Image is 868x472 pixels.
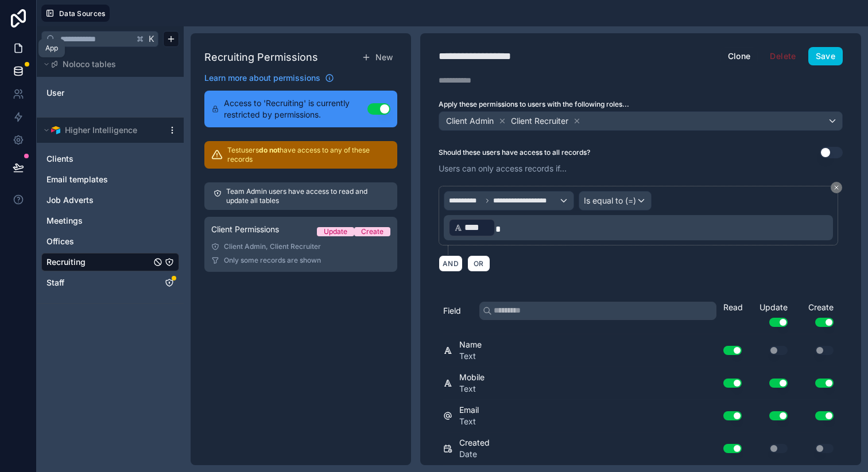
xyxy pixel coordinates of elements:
[46,215,83,227] span: Meetings
[459,416,479,427] span: Text
[41,253,179,271] div: Recruiting
[446,115,494,127] span: Client Admin
[46,194,94,206] span: Job Adverts
[148,35,156,43] span: K
[579,191,652,210] button: Is equal to (=)
[211,242,390,251] div: Client Admin, Client Recruiter
[439,163,843,174] p: Users can only access records if...
[46,236,151,247] a: Offices
[204,72,334,84] a: Learn more about permissions
[46,153,73,165] span: Clients
[459,404,479,416] span: Email
[746,302,792,327] div: Update
[46,194,151,206] a: Job Adverts
[46,236,74,247] span: Offices
[204,72,320,84] span: Learn more about permissions
[227,146,390,164] p: Test users have access to any of these records
[361,227,383,236] div: Create
[792,302,838,327] div: Create
[211,224,279,235] span: Client Permissions
[459,350,482,362] span: Text
[41,170,179,189] div: Email templates
[720,47,758,65] button: Clone
[46,256,86,268] span: Recruiting
[204,49,318,65] h1: Recruiting Permissions
[63,58,116,70] span: Noloco tables
[41,122,163,138] button: Airtable LogoHigher Intelligence
[41,5,110,22] button: Data Sources
[459,372,485,383] span: Mobile
[439,255,463,272] button: AND
[41,212,179,230] div: Meetings
[41,84,179,102] div: User
[459,383,485,395] span: Text
[467,255,490,272] button: OR
[51,126,60,135] img: Airtable Logo
[511,115,568,127] span: Client Recruiter
[41,232,179,251] div: Offices
[204,217,397,272] a: Client PermissionsUpdateCreateClient Admin, Client RecruiterOnly some records are shown
[46,87,64,99] span: User
[226,187,388,205] p: Team Admin users have access to read and update all tables
[46,87,139,99] a: User
[224,256,321,265] span: Only some records are shown
[439,111,843,131] button: Client AdminClient Recruiter
[324,227,347,236] div: Update
[46,174,151,185] a: Email templates
[46,256,151,268] a: Recruiting
[41,274,179,292] div: Staff
[46,277,151,288] a: Staff
[46,277,64,288] span: Staff
[65,124,137,136] span: Higher Intelligence
[375,52,393,63] span: New
[459,339,482,350] span: Name
[46,174,108,185] span: Email templates
[459,448,490,460] span: Date
[45,44,58,53] div: App
[46,215,151,227] a: Meetings
[723,302,746,313] div: Read
[357,47,397,68] button: New
[459,437,490,448] span: Created
[46,153,151,165] a: Clients
[808,47,843,65] button: Save
[443,305,461,317] span: Field
[439,148,590,157] label: Should these users have access to all records?
[259,146,280,154] strong: do not
[224,97,367,120] span: Access to 'Recruiting' is currently restricted by permissions.
[584,195,636,206] span: Is equal to (=)
[59,9,106,18] span: Data Sources
[439,100,843,109] label: Apply these permissions to users with the following roles...
[41,150,179,168] div: Clients
[471,259,486,268] span: OR
[41,56,172,72] button: Noloco tables
[41,191,179,209] div: Job Adverts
